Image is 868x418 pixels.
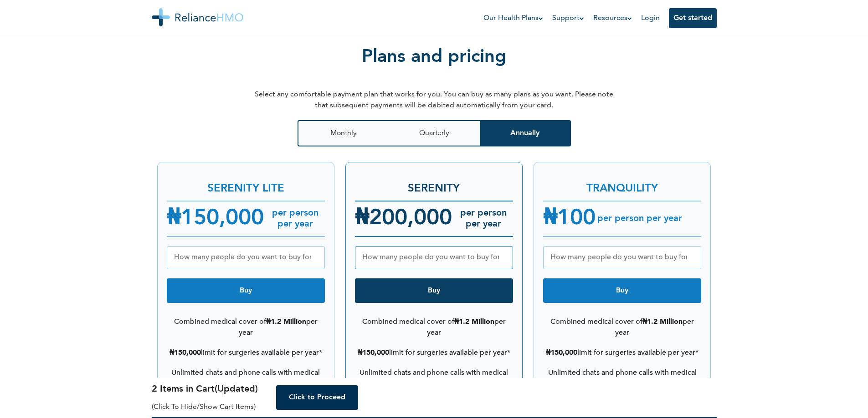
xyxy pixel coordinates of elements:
button: Click to Proceed [276,385,358,410]
span: 200,000 [369,208,452,230]
h2: Plans and pricing [362,16,506,85]
input: How many people do you want to buy for? [355,246,513,269]
button: Quarterly [389,120,480,146]
a: Resources [593,13,632,24]
b: ₦150,000 [546,349,577,357]
b: ₦150,000 [358,349,389,357]
b: ₦1.2 Million [642,318,683,326]
button: Annually [480,120,571,146]
button: Buy [167,278,325,303]
h6: per person per year [596,213,682,224]
li: Unlimited chats and phone calls with medical doctors [167,363,325,394]
li: Combined medical cover of per year [167,312,325,343]
a: Login [641,15,660,22]
a: Support [552,13,584,24]
b: ₦150,000 [169,349,201,357]
h6: per person per year [452,208,513,230]
li: Combined medical cover of per year [355,312,513,343]
button: Monthly [298,120,389,146]
h6: per person per year [264,208,325,230]
b: ₦1.2 Million [266,318,306,326]
input: How many people do you want to buy for? [543,246,701,269]
button: Buy [543,278,701,303]
li: Unlimited chats and phone calls with medical doctors [543,363,701,394]
h5: (Click to hide/show cart items) [152,402,258,413]
li: Unlimited chats and phone calls with medical doctors [355,363,513,394]
button: Get started [669,8,717,28]
h4: 2 Items in Cart [152,383,258,396]
h4: ₦ [543,202,596,235]
input: How many people do you want to buy for? [167,246,325,269]
a: Our Health Plans [483,13,543,24]
h4: ₦ [167,202,264,235]
img: Reliance HMO's Logo [152,8,243,26]
li: limit for surgeries available per year* [543,343,701,363]
span: (Updated) [215,385,258,394]
li: Combined medical cover of per year [543,312,701,343]
li: limit for surgeries available per year* [355,343,513,363]
h3: SERENITY LITE [167,171,325,197]
span: 150,000 [181,208,264,230]
li: limit for surgeries available per year* [167,343,325,363]
span: 100 [557,208,596,230]
h3: SERENITY [355,171,513,197]
h3: TRANQUILITY [543,171,701,197]
h4: ₦ [355,202,452,235]
b: ₦1.2 Million [454,318,494,326]
p: Select any comfortable payment plan that works for you. You can buy as many plans as you want. Pl... [252,89,616,111]
button: Buy [355,278,513,303]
